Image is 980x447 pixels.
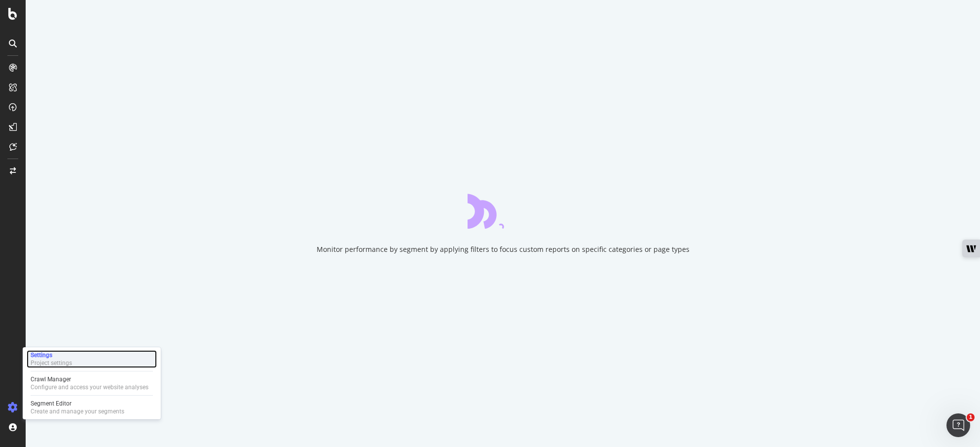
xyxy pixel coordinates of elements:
[31,407,124,415] div: Create and manage your segments
[317,244,690,254] div: Monitor performance by segment by applying filters to focus custom reports on specific categories...
[31,359,72,367] div: Project settings
[967,413,975,421] span: 1
[31,375,148,383] div: Crawl Manager
[31,383,148,391] div: Configure and access your website analyses
[27,374,157,392] a: Crawl ManagerConfigure and access your website analyses
[946,413,970,437] iframe: Intercom live chat
[27,399,157,416] a: Segment EditorCreate and manage your segments
[27,350,157,368] a: SettingsProject settings
[31,400,124,407] div: Segment Editor
[31,351,72,359] div: Settings
[468,193,539,229] div: animation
